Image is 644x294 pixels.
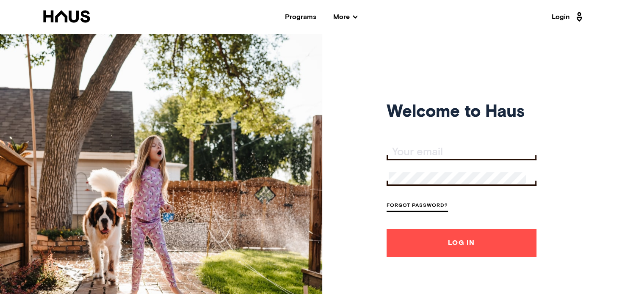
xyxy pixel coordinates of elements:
[333,14,357,20] span: More
[389,146,536,158] input: Your email
[389,172,526,184] input: Your password
[387,229,536,257] button: Log In
[285,14,316,20] a: Programs
[387,105,536,120] h1: Welcome to Haus
[387,201,448,212] a: Forgot Password?
[552,10,585,24] a: Login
